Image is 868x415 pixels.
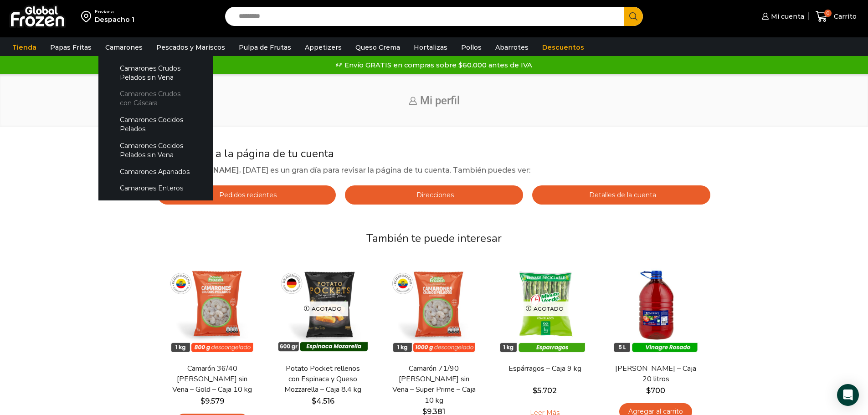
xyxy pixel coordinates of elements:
div: Despacho 1 [95,15,134,24]
span: También te puede interesar [366,231,502,246]
a: Pollos [457,39,486,56]
bdi: 700 [646,386,665,395]
span: Pedidos recientes [217,191,277,199]
a: Espárragos – Caja 9 kg [502,364,587,374]
span: Bienvenido a la página de tu cuenta [158,146,334,161]
span: $ [533,386,537,395]
a: Papas Fritas [46,39,96,56]
a: Camarón 36/40 [PERSON_NAME] sin Vena – Gold – Caja 10 kg [169,364,255,395]
a: Camarones [101,39,147,56]
a: Queso Crema [351,39,405,56]
span: $ [200,397,205,405]
a: Direcciones [345,185,523,205]
a: Tienda [8,39,41,56]
p: Agotado [519,301,570,316]
bdi: 4.516 [312,397,334,405]
span: Mi perfil [420,94,460,107]
a: Potato Pocket rellenos con Espinaca y Queso Mozzarella – Caja 8.4 kg [280,364,366,395]
span: Mi cuenta [769,12,804,21]
a: Detalles de la cuenta [532,185,710,205]
a: 0 Carrito [813,6,859,27]
span: Carrito [832,12,857,21]
a: Abarrotes [491,39,533,56]
p: Hola , [DATE] es un gran día para revisar la página de tu cuenta. También puedes ver: [158,164,710,176]
a: Camarón 71/90 [PERSON_NAME] sin Vena – Super Prime – Caja 10 kg [391,364,477,406]
a: Hortalizas [409,39,452,56]
a: Camarones Enteros [108,180,204,197]
span: $ [312,397,316,405]
a: Appetizers [300,39,346,56]
a: Descuentos [538,39,589,56]
a: Camarones Crudos con Cáscara [108,86,204,112]
a: Pulpa de Frutas [234,39,296,56]
a: Mi cuenta [760,7,804,26]
a: Camarones Apanados [108,163,204,180]
button: Search button [624,7,643,26]
span: $ [646,386,651,395]
span: Direcciones [414,191,454,199]
div: Open Intercom Messenger [837,384,859,406]
a: [PERSON_NAME] – Caja 20 litros [613,364,699,384]
span: 0 [824,10,832,17]
a: Camarones Crudos Pelados sin Vena [108,60,204,86]
a: Pescados y Mariscos [152,39,230,56]
a: Camarones Cocidos Pelados [108,112,204,138]
a: Pedidos recientes [158,185,336,205]
span: Detalles de la cuenta [587,191,656,199]
a: Camarones Cocidos Pelados sin Vena [108,137,204,163]
img: address-field-icon.svg [81,9,95,24]
bdi: 9.579 [200,397,224,405]
p: Agotado [298,301,348,316]
div: Enviar a [95,9,134,15]
bdi: 5.702 [533,386,557,395]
